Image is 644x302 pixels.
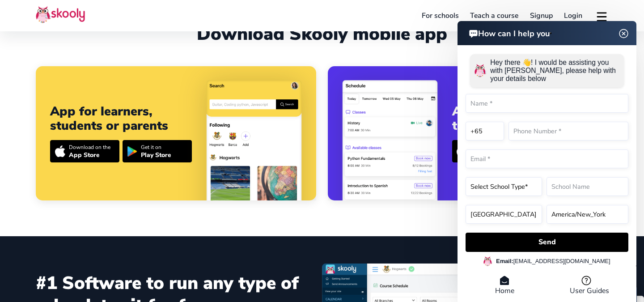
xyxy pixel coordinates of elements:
[206,79,302,272] img: App for learners, students or parents
[452,104,594,133] div: App for schools, teachers, coaches
[36,6,85,23] img: Skooly
[141,144,171,151] div: Get it on
[457,145,467,157] img: icon-apple
[524,9,559,23] a: Signup
[50,140,119,162] a: Download on theApp Store
[55,145,65,157] img: icon-apple
[416,9,465,23] a: For schools
[595,9,608,23] button: menu outline
[127,146,137,157] img: icon-playstore
[123,140,192,162] a: Get it onPlay Store
[36,23,608,45] div: Download Skooly mobile app
[69,151,110,159] div: App Store
[464,9,524,23] a: Teach a course
[141,151,171,159] div: Play Store
[342,79,438,272] img: App for schools, teachers, coaches
[559,9,589,23] a: Login
[69,144,110,151] div: Download on the
[50,104,192,133] div: App for learners, students or parents
[452,140,521,162] a: Download on theApp Store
